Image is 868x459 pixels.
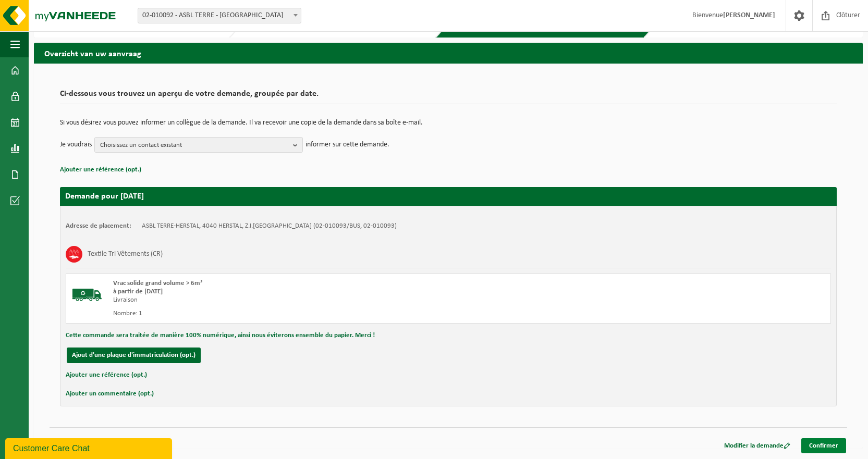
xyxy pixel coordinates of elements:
[60,90,837,104] h2: Ci-dessous vous trouvez un aperçu de votre demande, groupée par date.
[305,137,389,153] p: informer sur cette demande.
[66,368,147,382] button: Ajouter une référence (opt.)
[66,222,131,229] strong: Adresse de placement:
[138,8,301,23] span: 02-010092 - ASBL TERRE - HERSTAL
[88,246,163,263] h3: Textile Tri Vêtements (CR)
[60,137,92,153] p: Je voudrais
[142,222,397,230] td: ASBL TERRE-HERSTAL, 4040 HERSTAL, Z.I.[GEOGRAPHIC_DATA] (02-010093/BUS, 02-010093)
[67,348,201,363] button: Ajout d'une plaque d'immatriculation (opt.)
[113,288,163,295] strong: à partir de [DATE]
[716,438,798,453] a: Modifier la demande
[138,8,301,23] span: 02-010092 - ASBL TERRE - HERSTAL
[65,192,144,201] strong: Demande pour [DATE]
[34,43,863,63] h2: Overzicht van uw aanvraag
[113,280,202,287] span: Vrac solide grand volume > 6m³
[113,309,490,318] div: Nombre: 1
[5,436,174,459] iframe: chat widget
[60,163,141,177] button: Ajouter une référence (opt.)
[66,387,154,401] button: Ajouter un commentaire (opt.)
[71,279,103,311] img: BL-SO-LV.png
[66,329,375,342] button: Cette commande sera traitée de manière 100% numérique, ainsi nous éviterons ensemble du papier. M...
[113,296,490,304] div: Livraison
[723,11,775,19] strong: [PERSON_NAME]
[94,137,303,153] button: Choisissez un contact existant
[60,119,837,127] p: Si vous désirez vous pouvez informer un collègue de la demande. Il va recevoir une copie de la de...
[100,138,289,153] span: Choisissez un contact existant
[801,438,846,453] a: Confirmer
